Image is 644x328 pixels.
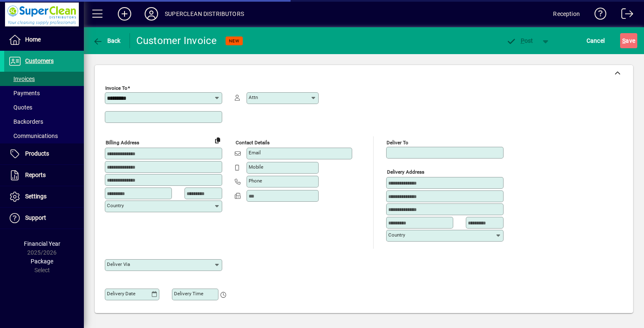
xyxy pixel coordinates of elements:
mat-label: Delivery time [174,291,203,297]
mat-label: Delivery date [107,291,135,297]
span: Back [93,37,121,44]
button: Add [111,6,138,21]
a: Products [4,143,84,164]
a: Invoices [4,72,84,86]
div: Customer Invoice [136,34,217,47]
span: Communications [8,133,58,139]
mat-label: Country [388,232,405,238]
button: Profile [138,6,165,21]
app-page-header-button: Back [84,33,130,48]
span: Quotes [8,104,32,111]
span: Cancel [587,34,605,47]
a: Settings [4,186,84,207]
button: Cancel [584,33,607,48]
span: Payments [8,90,40,96]
span: Package [31,258,53,265]
span: Support [25,214,46,221]
span: Home [25,36,41,43]
div: SUPERCLEAN DISTRIBUTORS [165,7,244,21]
div: Reception [553,7,580,21]
span: P [521,37,525,44]
span: Invoices [8,75,35,82]
mat-label: Deliver To [387,140,408,146]
span: NEW [229,38,239,44]
a: Knowledge Base [588,2,607,29]
span: Reports [25,172,46,178]
span: Backorders [8,118,43,125]
span: ave [622,34,635,47]
span: ost [506,37,533,44]
span: Products [25,150,49,157]
a: Backorders [4,115,84,129]
a: Communications [4,129,84,143]
a: Reports [4,165,84,186]
a: Logout [615,2,634,29]
button: Save [620,33,637,48]
button: Post [502,33,538,48]
mat-label: Attn [249,94,258,100]
span: Settings [25,193,47,200]
mat-label: Deliver via [107,261,130,267]
button: Back [91,33,123,48]
a: Support [4,208,84,229]
mat-label: Invoice To [105,85,127,91]
a: Quotes [4,100,84,115]
a: Home [4,29,84,50]
a: Payments [4,86,84,100]
span: Financial Year [24,240,60,247]
span: S [622,37,626,44]
span: Customers [25,57,54,64]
